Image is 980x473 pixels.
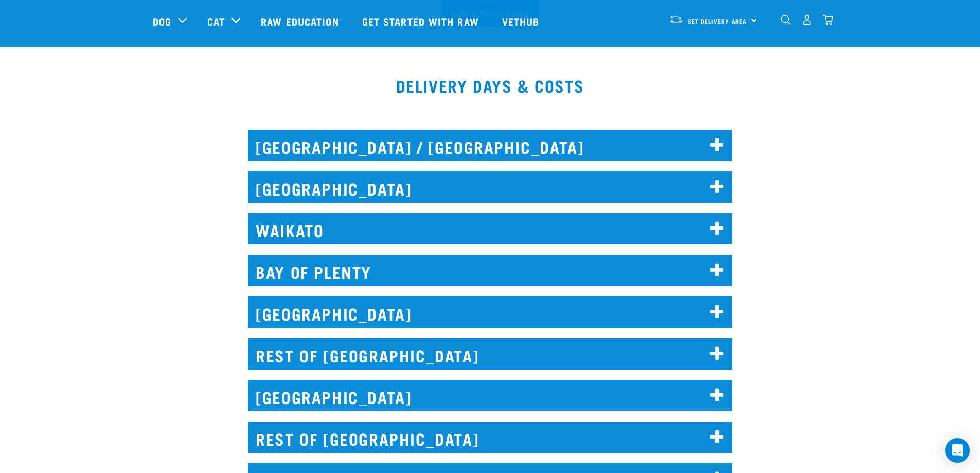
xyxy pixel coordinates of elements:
[207,13,225,29] a: Cat
[248,171,732,203] h2: [GEOGRAPHIC_DATA]
[248,380,732,411] h2: [GEOGRAPHIC_DATA]
[248,255,732,286] h2: BAY OF PLENTY
[248,130,732,161] h2: [GEOGRAPHIC_DATA] / [GEOGRAPHIC_DATA]
[251,1,351,42] a: Raw Education
[688,19,747,23] span: Set Delivery Area
[669,15,683,24] img: van-moving.png
[248,213,732,244] h2: WAIKATO
[352,1,492,42] a: Get started with Raw
[248,296,732,328] h2: [GEOGRAPHIC_DATA]
[823,14,833,25] img: home-icon@2x.png
[248,422,732,453] h2: REST OF [GEOGRAPHIC_DATA]
[248,338,732,370] h2: REST OF [GEOGRAPHIC_DATA]
[781,15,791,25] img: home-icon-1@2x.png
[153,13,171,29] a: Dog
[945,438,970,463] div: Open Intercom Messenger
[492,1,553,42] a: Vethub
[801,14,812,25] img: user.png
